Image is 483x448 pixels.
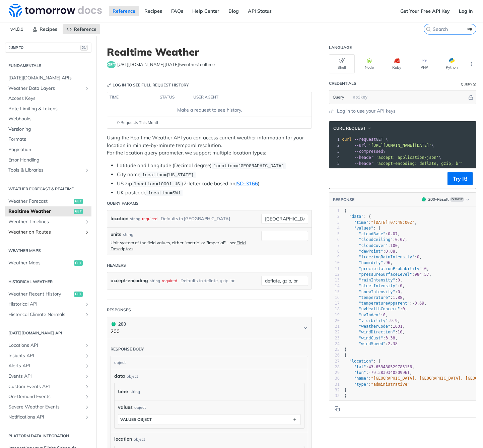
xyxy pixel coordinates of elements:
[111,240,246,251] a: Field Descriptors
[244,6,275,16] a: API Status
[386,260,390,265] span: 96
[344,353,349,358] span: },
[107,82,189,88] div: Log in to see full request history
[359,260,383,265] span: "humidity"
[359,336,383,340] span: "windGust"
[8,136,90,143] span: Formats
[333,94,344,100] span: Query
[329,329,340,335] div: 22
[344,243,400,248] span: : ,
[329,136,341,142] div: 1
[344,220,417,225] span: : ,
[112,322,116,326] span: 200
[303,325,308,331] svg: Chevron
[74,260,83,266] span: get
[329,148,341,154] div: 3
[354,226,373,231] span: "values"
[329,353,340,358] div: 26
[5,124,91,134] a: Versioning
[80,45,88,51] span: ⌘/
[123,232,133,238] div: string
[359,243,388,248] span: "cloudCover"
[329,370,340,376] div: 29
[84,312,90,317] button: Show subpages for Historical Climate Normals
[5,279,91,285] h2: Historical Weather
[111,214,128,223] label: location
[400,283,402,288] span: 0
[107,134,312,157] p: Using the Realtime Weather API you can access current weather information for your location in mi...
[8,363,83,369] span: Alerts API
[344,330,405,334] span: : ,
[5,289,91,299] a: Weather Recent Historyget
[329,231,340,237] div: 5
[359,301,410,306] span: "temperatureApparent"
[359,249,383,254] span: "dewPoint"
[74,209,83,214] span: get
[74,26,96,32] span: Reference
[111,320,126,328] div: 200
[344,237,407,242] span: : ,
[342,137,388,142] span: GET \
[354,161,373,166] span: --header
[329,90,348,104] button: Query
[5,63,91,69] h2: Fundamentals
[74,199,83,204] span: get
[141,6,166,16] a: Recipes
[329,154,341,161] div: 4
[359,290,395,294] span: "snowIntensity"
[359,295,390,300] span: "temperature"
[461,82,472,87] div: Query
[329,324,340,329] div: 21
[344,232,400,236] span: : ,
[344,226,381,231] span: : {
[329,289,340,295] div: 15
[329,208,340,214] div: 1
[84,414,90,420] button: Show subpages for Notifications API
[167,6,187,16] a: FAQs
[130,214,140,223] div: string
[329,347,340,353] div: 25
[84,384,90,389] button: Show subpages for Custom Events API
[5,114,91,124] a: Webhooks
[148,191,181,196] span: location=SW1
[110,107,309,114] div: Make a request to see history.
[8,393,83,400] span: On-Demand Events
[5,310,91,320] a: Historical Climate NormalsShow subpages for Historical Climate Normals
[359,318,388,323] span: "visibility"
[5,217,91,227] a: Weather TimelinesShow subpages for Weather Timelines
[467,94,474,101] button: Hide
[344,272,431,277] span: : ,
[428,196,449,202] div: 200 - Result
[329,295,340,301] div: 16
[8,342,83,349] span: Locations API
[225,6,243,16] a: Blog
[386,249,395,254] span: 0.88
[189,6,223,16] a: Help Center
[84,394,90,399] button: Show subpages for On-Demand Events
[8,404,83,410] span: Severe Weather Events
[117,189,312,197] li: UK postcode
[127,373,138,379] div: object
[342,155,441,160] span: \
[8,301,83,308] span: Historical API
[117,171,312,179] li: City name
[329,341,340,347] div: 24
[344,278,403,282] span: : ,
[329,45,352,51] div: Language
[359,255,414,259] span: "freezingRainIntensity"
[447,172,473,185] button: Try It!
[359,232,385,236] span: "cloudBase"
[461,82,476,87] div: QueryInformation
[412,301,414,306] span: -
[5,258,91,268] a: Weather Mapsget
[455,6,476,16] a: Log In
[344,249,398,254] span: : ,
[329,214,340,219] div: 2
[393,324,403,329] span: 1001
[329,249,340,254] div: 8
[8,126,90,133] span: Versioning
[342,143,434,148] span: \
[329,161,341,167] div: 5
[84,168,90,173] button: Show subpages for Tools & Libraries
[111,328,126,335] p: 200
